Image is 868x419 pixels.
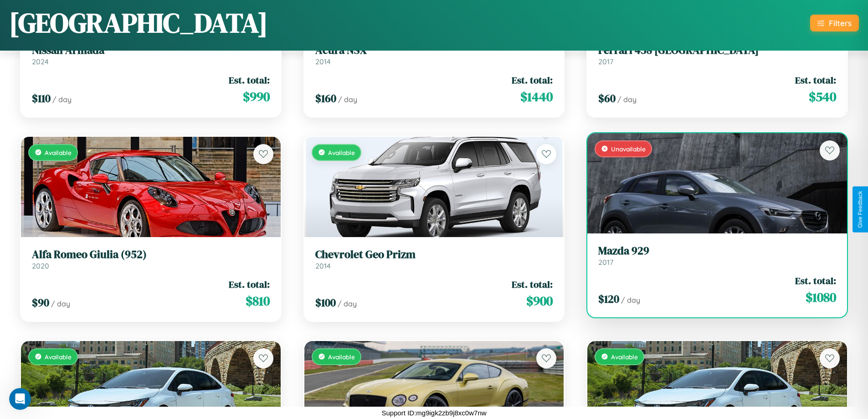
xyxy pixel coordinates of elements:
[32,261,49,270] span: 2020
[229,278,270,291] span: Est. total:
[32,44,270,57] h3: Nissan Armada
[809,88,836,106] span: $ 540
[315,248,553,261] h3: Chevrolet Geo Prizm
[810,15,859,31] button: Filters
[229,73,270,87] span: Est. total:
[246,292,270,310] span: $ 810
[52,95,72,104] span: / day
[45,353,72,361] span: Available
[315,248,553,270] a: Chevrolet Geo Prizm2014
[520,88,553,106] span: $ 1440
[795,73,836,87] span: Est. total:
[512,73,553,87] span: Est. total:
[611,145,646,153] span: Unavailable
[315,57,331,66] span: 2014
[45,149,72,156] span: Available
[328,353,355,361] span: Available
[315,261,331,270] span: 2014
[338,299,357,308] span: / day
[598,44,836,66] a: Ferrari 458 [GEOGRAPHIC_DATA]2017
[32,91,51,106] span: $ 110
[315,44,553,66] a: Acura NSX2014
[512,278,553,291] span: Est. total:
[315,91,336,106] span: $ 160
[315,44,553,57] h3: Acura NSX
[381,407,486,419] p: Support ID: mg9igk2zb9j8xc0w7nw
[598,91,616,106] span: $ 60
[32,248,270,270] a: Alfa Romeo Giulia (952)2020
[806,288,836,306] span: $ 1080
[9,4,268,41] h1: [GEOGRAPHIC_DATA]
[315,295,336,310] span: $ 100
[598,244,836,258] h3: Mazda 929
[829,18,852,28] div: Filters
[598,244,836,267] a: Mazda 9292017
[617,95,637,104] span: / day
[857,191,863,228] div: Give Feedback
[32,57,49,66] span: 2024
[338,95,357,104] span: / day
[598,57,613,66] span: 2017
[51,299,70,308] span: / day
[9,388,31,410] iframe: Intercom live chat
[243,88,270,106] span: $ 990
[795,274,836,287] span: Est. total:
[598,44,836,57] h3: Ferrari 458 [GEOGRAPHIC_DATA]
[32,44,270,66] a: Nissan Armada2024
[621,295,640,305] span: / day
[32,295,49,310] span: $ 90
[328,149,355,156] span: Available
[526,292,553,310] span: $ 900
[598,258,613,267] span: 2017
[598,291,619,306] span: $ 120
[32,248,270,261] h3: Alfa Romeo Giulia (952)
[611,353,638,361] span: Available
